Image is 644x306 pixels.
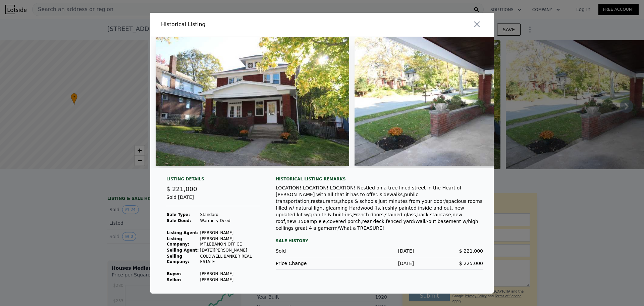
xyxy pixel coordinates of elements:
[156,37,349,166] img: Property Img
[166,176,260,184] div: Listing Details
[200,247,260,253] td: [DATE][PERSON_NAME]
[345,260,414,267] div: [DATE]
[276,260,345,267] div: Price Change
[276,237,483,245] div: Sale History
[459,261,483,266] span: $ 225,000
[167,248,199,253] strong: Selling Agent:
[167,254,189,264] strong: Selling Company:
[459,248,483,254] span: $ 221,000
[167,230,199,235] strong: Listing Agent:
[200,218,260,224] td: Warranty Deed
[167,236,189,247] strong: Listing Company:
[276,176,483,182] div: Historical Listing remarks
[167,218,191,223] strong: Sale Deed:
[166,194,260,206] div: Sold [DATE]
[276,184,483,231] div: LOCATION! LOCATION! LOCATION! Nestled on a tree lined street in the Heart of [PERSON_NAME] with a...
[167,212,190,217] strong: Sale Type:
[200,277,260,283] td: [PERSON_NAME]
[166,185,197,192] span: $ 221,000
[200,236,260,247] td: [PERSON_NAME] MT.LEBANON OFFICE
[200,230,260,236] td: [PERSON_NAME]
[167,271,181,276] strong: Buyer :
[200,271,260,277] td: [PERSON_NAME]
[276,248,345,254] div: Sold
[167,277,181,282] strong: Seller :
[200,253,260,265] td: COLDWELL BANKER REAL ESTATE
[161,20,319,29] div: Historical Listing
[355,37,548,166] img: Property Img
[200,212,260,218] td: Standard
[345,248,414,254] div: [DATE]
